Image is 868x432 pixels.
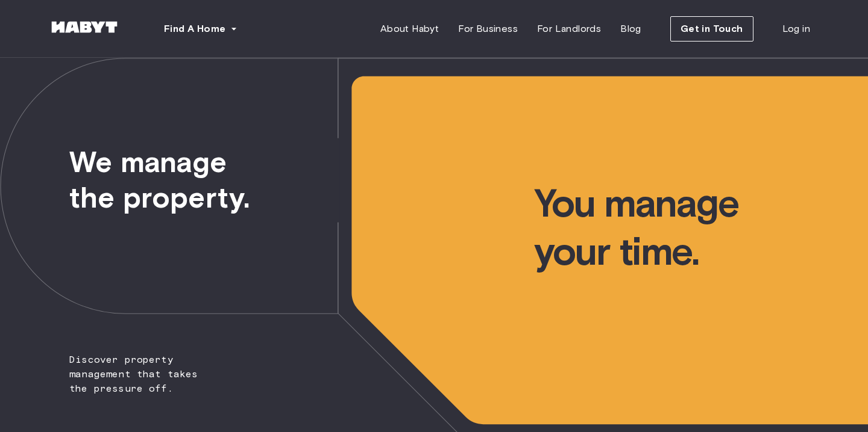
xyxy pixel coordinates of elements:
a: Blog [611,17,651,41]
img: Habyt [48,21,121,33]
a: About Habyt [371,17,448,41]
button: Find A Home [154,17,247,41]
a: For Business [448,17,527,41]
span: For Business [458,22,518,36]
span: About Habyt [380,22,439,36]
span: You manage your time. [534,58,868,276]
button: Get in Touch [670,16,753,42]
span: Blog [620,22,641,36]
span: For Landlords [537,22,601,36]
span: Log in [782,22,810,36]
span: Get in Touch [681,22,743,36]
span: Find A Home [164,22,225,36]
a: Log in [773,17,820,41]
a: For Landlords [527,17,611,41]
